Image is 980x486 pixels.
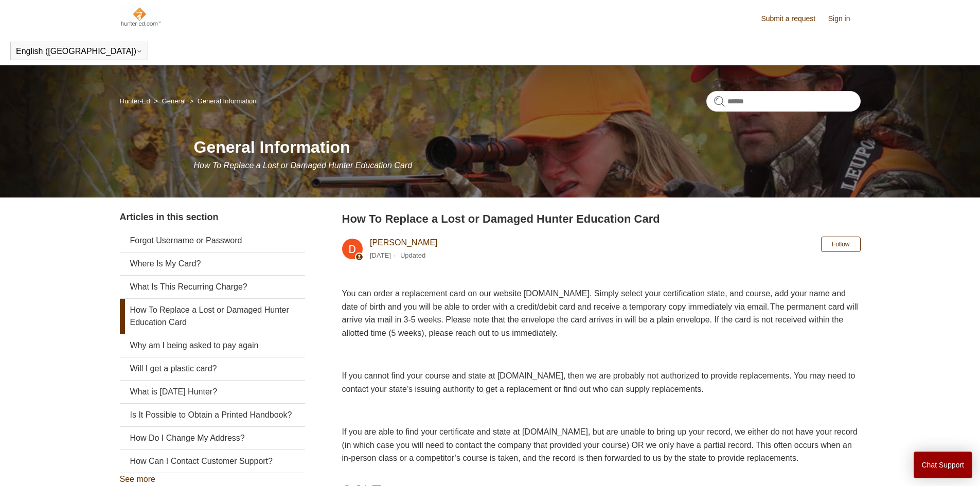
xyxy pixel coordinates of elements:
[828,13,861,24] a: Sign in
[914,452,973,478] button: Chat Support
[342,210,861,227] h2: How To Replace a Lost or Damaged Hunter Education Card
[194,135,861,159] h1: General Information
[120,427,305,449] a: How Do I Change My Address?
[194,161,413,170] span: How To Replace a Lost or Damaged Hunter Education Card
[370,238,438,247] a: [PERSON_NAME]
[120,6,162,27] img: Hunter-Ed Help Center home page
[342,371,856,393] span: If you cannot find your course and state at [DOMAIN_NAME], then we are probably not authorized to...
[152,97,187,105] li: General
[120,97,152,105] li: Hunter-Ed
[120,276,305,298] a: What Is This Recurring Charge?
[342,427,858,462] span: If you are able to find your certificate and state at [DOMAIN_NAME], but are unable to bring up y...
[120,229,305,252] a: Forgot Username or Password
[821,237,861,252] button: Follow Article
[16,47,142,56] button: English ([GEOGRAPHIC_DATA])
[162,97,186,105] a: General
[120,404,305,426] a: Is It Possible to Obtain a Printed Handbook?
[400,251,425,259] li: Updated
[120,475,155,483] a: See more
[706,91,861,112] input: Search
[120,97,150,105] a: Hunter-Ed
[198,97,257,105] a: General Information
[120,299,305,334] a: How To Replace a Lost or Damaged Hunter Education Card
[120,381,305,403] a: What is [DATE] Hunter?
[761,13,826,24] a: Submit a request
[120,212,219,222] span: Articles in this section
[120,334,305,357] a: Why am I being asked to pay again
[120,450,305,473] a: How Can I Contact Customer Support?
[370,251,391,259] time: 03/04/2024, 10:49
[342,289,858,337] span: You can order a replacement card on our website [DOMAIN_NAME]. Simply select your certification s...
[120,357,305,380] a: Will I get a plastic card?
[187,97,256,105] li: General Information
[120,253,305,275] a: Where Is My Card?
